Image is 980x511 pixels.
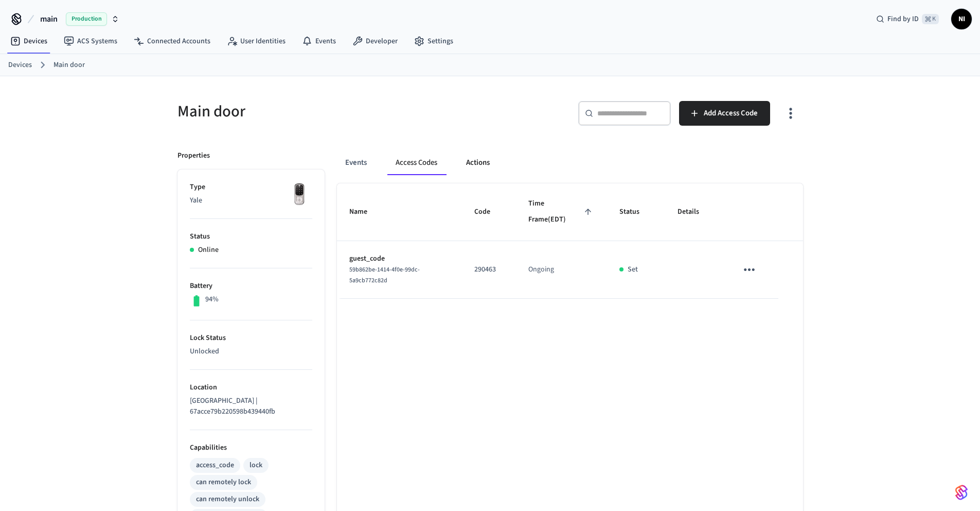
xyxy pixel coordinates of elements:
[294,32,344,50] a: Events
[868,10,947,28] div: Find by ID⌘ K
[196,494,259,505] div: can remotely unlock
[704,107,758,120] span: Add Access Code
[287,182,312,208] img: Yale Assure Touchscreen Wifi Smart Lock, Satin Nickel, Front
[8,60,32,71] a: Devices
[190,346,312,357] p: Unlocked
[66,12,107,26] span: Production
[678,204,712,220] span: Details
[196,477,251,488] div: can remotely lock
[205,294,219,305] p: 94%
[190,182,312,193] p: Type
[190,195,312,206] p: Yale
[56,32,126,50] a: ACS Systems
[190,231,312,242] p: Status
[474,264,504,275] p: 290463
[619,204,653,220] span: Status
[528,196,595,228] span: Time Frame(EDT)
[955,484,968,501] img: SeamLogoGradient.69752ec5.svg
[190,382,312,393] p: Location
[951,9,972,29] button: NI
[337,150,375,175] button: Events
[54,60,85,71] a: Main door
[887,14,919,24] span: Find by ID
[628,264,638,275] p: Set
[2,32,56,50] a: Devices
[458,150,498,175] button: Actions
[40,13,58,25] span: main
[250,460,262,471] div: lock
[349,204,381,220] span: Name
[177,101,484,122] h5: Main door
[190,396,312,417] p: [GEOGRAPHIC_DATA] | 67acce79b220598b439440fb
[474,204,504,220] span: Code
[196,460,234,471] div: access_code
[344,32,406,50] a: Developer
[190,442,312,453] p: Capabilities
[387,150,446,175] button: Access Codes
[922,14,939,24] span: ⌘ K
[406,32,461,50] a: Settings
[190,281,312,292] p: Battery
[177,150,210,161] p: Properties
[126,32,219,50] a: Connected Accounts
[337,183,803,299] table: sticky table
[198,245,219,255] p: Online
[952,10,971,28] span: NI
[337,150,803,175] div: ant example
[190,333,312,344] p: Lock Status
[679,101,770,126] button: Add Access Code
[349,265,420,285] span: 59b862be-1414-4f0e-99dc-5a9cb772c82d
[516,241,607,299] td: Ongoing
[349,253,450,264] p: guest_code
[219,32,294,50] a: User Identities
